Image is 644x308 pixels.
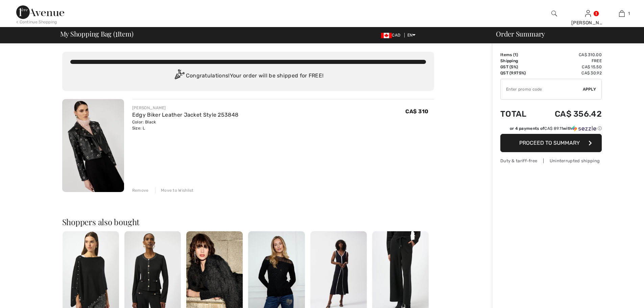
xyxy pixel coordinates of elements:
img: Congratulation2.svg [172,69,186,83]
div: or 4 payments of with [510,125,602,132]
div: Color: Black Size: L [132,119,238,131]
td: CA$ 310.00 [536,52,602,58]
span: Proceed to Summary [519,140,580,146]
td: Free [536,58,602,64]
img: 1ère Avenue [16,5,64,19]
div: or 4 payments ofCA$ 89.11withSezzle Click to learn more about Sezzle [500,125,602,134]
div: Congratulations! Your order will be shipped for FREE! [70,69,426,83]
span: My Shopping Bag ( Item) [60,30,134,37]
a: Sign In [585,10,591,17]
span: CA$ 89.11 [544,126,563,131]
td: Items ( ) [500,52,536,58]
span: 1 [115,29,118,38]
td: CA$ 356.42 [536,102,602,125]
img: Sezzle [572,125,596,132]
div: Remove [132,187,149,193]
div: Duty & tariff-free | Uninterrupted shipping [500,158,602,164]
td: GST (5%) [500,64,536,70]
div: Move to Wishlist [155,187,194,193]
span: CAD [381,33,403,38]
span: EN [407,33,416,38]
img: Edgy Biker Leather Jacket Style 253848 [62,99,124,192]
td: Shipping [500,58,536,64]
span: 1 [515,52,517,57]
img: search the website [551,9,557,18]
td: QST (9.975%) [500,70,536,76]
input: Promo code [501,79,583,99]
div: Order Summary [488,30,640,37]
td: CA$ 30.92 [536,70,602,76]
span: CA$ 310 [405,108,428,115]
img: My Bag [619,9,625,18]
td: Total [500,102,536,125]
td: CA$ 15.50 [536,64,602,70]
div: < Continue Shopping [16,19,57,25]
h2: Shoppers also bought [62,218,434,226]
a: 1 [605,9,638,18]
span: Apply [583,86,596,92]
div: [PERSON_NAME] [571,19,604,26]
button: Proceed to Summary [500,134,602,152]
span: 1 [628,10,630,17]
img: Canadian Dollar [381,33,392,38]
img: My Info [585,9,591,18]
div: [PERSON_NAME] [132,105,238,111]
a: Edgy Biker Leather Jacket Style 253848 [132,112,238,118]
